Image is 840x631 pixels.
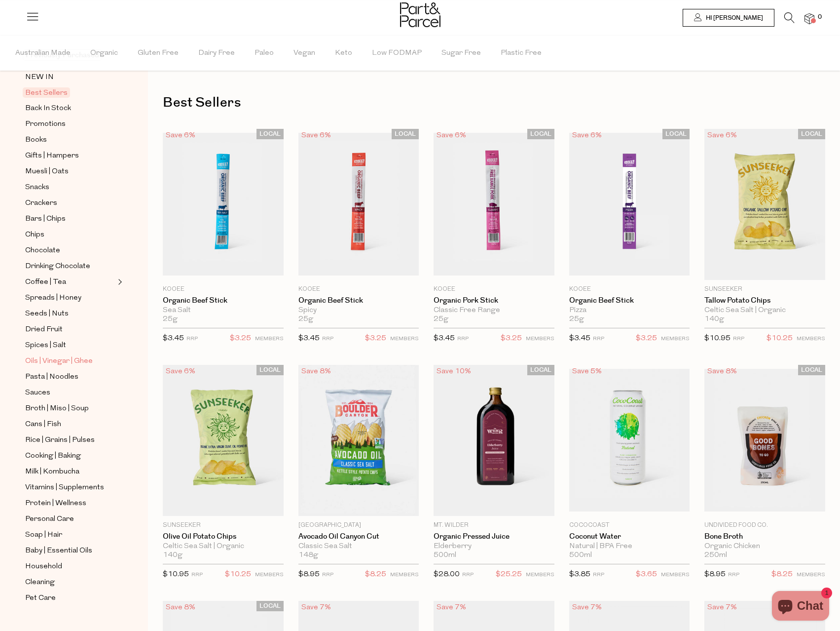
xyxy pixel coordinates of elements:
span: $3.45 [163,335,184,342]
a: Soap | Hair [25,529,115,541]
p: Sunseeker [163,521,284,530]
span: $3.25 [501,332,522,345]
a: Cooking | Baking [25,450,115,462]
div: Classic Free Range [434,306,554,315]
span: 140g [163,551,183,560]
span: Cooking | Baking [25,450,81,462]
a: Spreads | Honey [25,292,115,304]
span: 250ml [704,551,727,560]
span: $10.95 [163,571,189,578]
span: Broth | Miso | Soup [25,403,89,415]
img: Organic Beef Stick [163,133,284,276]
img: Organic Beef Stick [569,133,690,276]
span: Dairy Free [198,36,235,71]
span: Back In Stock [25,103,71,115]
span: LOCAL [798,365,825,375]
span: $3.25 [230,332,251,345]
span: $3.85 [569,571,590,578]
span: Chocolate [25,245,60,257]
a: Chips [25,229,115,241]
div: Save 6% [163,365,198,378]
a: Rice | Grains | Pulses [25,434,115,446]
img: Olive Oil Potato Chips [163,365,284,516]
div: Save 6% [163,129,198,142]
span: $3.25 [365,332,386,345]
span: Gifts | Hampers [25,150,79,162]
div: Celtic Sea Salt | Organic [704,306,825,315]
a: Personal Care [25,513,115,525]
small: MEMBERS [797,336,825,342]
span: Sauces [25,387,50,399]
a: Cleaning [25,576,115,589]
div: Save 6% [298,129,334,142]
span: $8.25 [771,568,793,581]
span: 25g [569,315,584,324]
div: Save 7% [569,601,605,614]
span: Bars | Chips [25,213,66,225]
small: MEMBERS [390,572,419,578]
span: Paleo [255,36,274,71]
small: MEMBERS [797,572,825,578]
a: Seeds | Nuts [25,308,115,320]
div: Save 6% [569,129,605,142]
a: Protein | Wellness [25,497,115,510]
p: Sunseeker [704,285,825,294]
span: $10.25 [767,332,793,345]
div: Organic Chicken [704,542,825,551]
span: $3.45 [434,335,455,342]
span: $10.25 [225,568,251,581]
a: Pasta | Noodles [25,371,115,383]
span: Gluten Free [138,36,179,71]
small: MEMBERS [661,572,690,578]
span: Vitamins | Supplements [25,482,104,494]
p: [GEOGRAPHIC_DATA] [298,521,419,530]
div: Save 5% [569,365,605,378]
span: $3.45 [298,335,320,342]
span: Oils | Vinegar | Ghee [25,355,93,367]
small: RRP [191,572,203,578]
a: Oils | Vinegar | Ghee [25,355,115,367]
span: Organic [90,36,118,71]
a: Coconut Water [569,532,690,541]
p: KOOEE [569,285,690,294]
span: LOCAL [256,365,284,375]
span: Australian Made [15,36,71,71]
div: Save 8% [704,365,740,378]
span: $3.45 [569,335,590,342]
span: Spreads | Honey [25,292,81,304]
span: Dried Fruit [25,324,63,336]
small: MEMBERS [255,572,284,578]
span: $28.00 [434,571,460,578]
a: Drinking Chocolate [25,260,115,273]
span: Milk | Kombucha [25,466,79,478]
span: 25g [434,315,448,324]
span: $10.95 [704,335,730,342]
a: Chocolate [25,244,115,257]
div: Save 6% [704,129,740,142]
p: KOOEE [163,285,284,294]
img: Part&Parcel [400,2,440,27]
span: $8.95 [298,571,320,578]
div: Classic Sea Salt [298,542,419,551]
img: Bone Broth [704,369,825,512]
a: Coffee | Tea [25,276,115,288]
a: Bone Broth [704,532,825,541]
a: Vitamins | Supplements [25,481,115,494]
img: Tallow Potato Chips [704,129,825,280]
a: Organic Beef Stick [569,296,690,305]
span: Plastic Free [501,36,542,71]
small: RRP [593,336,604,342]
small: RRP [728,572,739,578]
span: Best Sellers [23,87,70,98]
a: Dried Fruit [25,323,115,336]
a: Bars | Chips [25,213,115,225]
span: Vegan [293,36,315,71]
a: Promotions [25,118,115,130]
a: Avocado Oil Canyon Cut [298,532,419,541]
small: RRP [322,572,333,578]
span: $8.25 [365,568,386,581]
span: Spices | Salt [25,340,66,352]
span: Low FODMAP [372,36,422,71]
span: LOCAL [256,129,284,139]
span: Promotions [25,118,66,130]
